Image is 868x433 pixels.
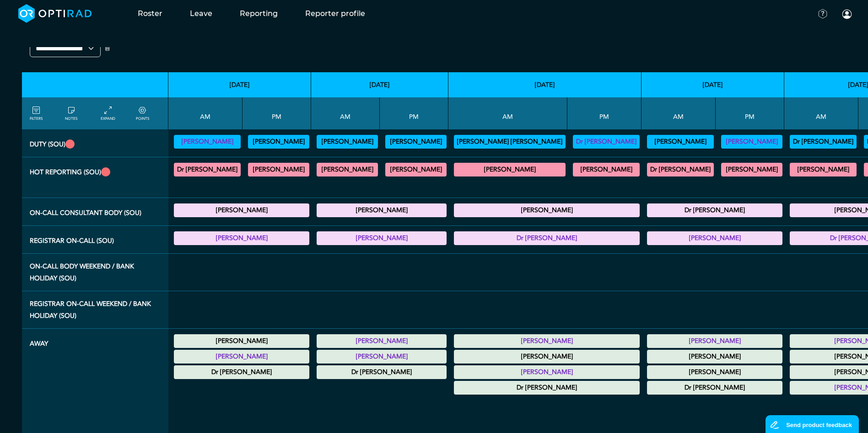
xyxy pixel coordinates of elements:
[175,233,308,244] summary: [PERSON_NAME]
[318,164,377,175] summary: [PERSON_NAME]
[22,254,168,291] th: On-Call Body Weekend / Bank Holiday (SOU)
[385,163,447,176] div: CT Trauma & Urgent/MRI Trauma & Urgent 13:00 - 17:30
[790,163,857,176] div: MRI Trauma & Urgent/CT Trauma & Urgent 09:00 - 13:00
[648,205,781,216] summary: Dr [PERSON_NAME]
[174,334,309,348] div: Study Leave 00:00 - 23:59
[791,136,855,147] summary: Dr [PERSON_NAME]
[648,336,781,347] summary: [PERSON_NAME]
[175,164,239,175] summary: Dr [PERSON_NAME]
[248,163,309,176] div: MRI Trauma & Urgent/CT Trauma & Urgent 13:00 - 17:30
[175,367,308,378] summary: Dr [PERSON_NAME]
[22,291,168,329] th: Registrar On-Call Weekend / Bank Holiday (SOU)
[791,164,855,175] summary: [PERSON_NAME]
[448,97,567,129] th: AM
[574,164,638,175] summary: [PERSON_NAME]
[642,72,784,97] th: [DATE]
[454,231,640,245] div: Registrar On-Call 17:00 - 21:00
[318,205,445,216] summary: [PERSON_NAME]
[317,231,447,245] div: Registrar On-Call 17:00 - 21:00
[648,164,712,175] summary: Dr [PERSON_NAME]
[249,164,308,175] summary: [PERSON_NAME]
[455,136,564,147] summary: [PERSON_NAME] [PERSON_NAME]
[311,97,380,129] th: AM
[175,136,239,147] summary: [PERSON_NAME]
[454,135,566,149] div: Vetting (30 PF Points) 09:00 - 13:00
[574,136,638,147] summary: Dr [PERSON_NAME]
[790,135,857,149] div: Vetting (30 PF Points) 09:00 - 13:00
[722,164,781,175] summary: [PERSON_NAME]
[174,365,309,379] div: Study Leave 00:00 - 23:59
[647,350,782,364] div: Study Leave 00:00 - 23:59
[22,226,168,254] th: Registrar On-Call (SOU)
[175,336,308,347] summary: [PERSON_NAME]
[647,381,782,395] div: Annual Leave 00:00 - 23:59
[455,205,638,216] summary: [PERSON_NAME]
[455,336,638,347] summary: [PERSON_NAME]
[648,367,781,378] summary: [PERSON_NAME]
[174,350,309,364] div: Annual Leave 00:00 - 23:59
[647,334,782,348] div: Study Leave 00:00 - 23:59
[455,164,564,175] summary: [PERSON_NAME]
[318,351,445,362] summary: [PERSON_NAME]
[647,231,782,245] div: Registrar On-Call 17:00 - 21:00
[22,198,168,226] th: On-Call Consultant Body (SOU)
[642,97,716,129] th: AM
[318,367,445,378] summary: Dr [PERSON_NAME]
[784,97,858,129] th: AM
[65,105,77,122] a: show/hide notes
[648,233,781,244] summary: [PERSON_NAME]
[721,163,782,176] div: CT Trauma & Urgent/MRI Trauma & Urgent 13:00 - 17:30
[648,351,781,362] summary: [PERSON_NAME]
[567,97,642,129] th: PM
[385,135,447,149] div: Vetting (30 PF Points) 13:00 - 17:00
[455,382,638,393] summary: Dr [PERSON_NAME]
[317,334,447,348] div: Study Leave 00:00 - 23:59
[454,365,640,379] div: Annual Leave 00:00 - 23:59
[317,365,447,379] div: Study Leave 00:00 - 23:59
[101,105,115,122] a: collapse/expand entries
[174,203,309,217] div: On-Call Consultant Body 17:00 - 21:00
[174,163,241,176] div: CT Trauma & Urgent/MRI Trauma & Urgent 09:00 - 13:00
[243,97,311,129] th: PM
[168,72,311,97] th: [DATE]
[722,136,781,147] summary: [PERSON_NAME]
[454,334,640,348] div: Study Leave 00:00 - 23:59
[454,381,640,395] div: Study Leave 00:00 - 23:59
[175,351,308,362] summary: [PERSON_NAME]
[168,97,243,129] th: AM
[455,367,638,378] summary: [PERSON_NAME]
[455,233,638,244] summary: Dr [PERSON_NAME]
[448,72,642,97] th: [DATE]
[648,136,712,147] summary: [PERSON_NAME]
[380,97,448,129] th: PM
[317,350,447,364] div: Annual Leave 00:00 - 23:59
[318,233,445,244] summary: [PERSON_NAME]
[647,365,782,379] div: Annual Leave 00:00 - 23:59
[647,203,782,217] div: On-Call Consultant Body 17:00 - 21:00
[174,135,241,149] div: Vetting 09:00 - 13:00
[175,205,308,216] summary: [PERSON_NAME]
[22,129,168,157] th: Duty (SOU)
[317,163,378,176] div: CT Trauma & Urgent/MRI Trauma & Urgent 09:00 - 13:00
[174,231,309,245] div: Registrar On-Call 17:00 - 21:00
[318,336,445,347] summary: [PERSON_NAME]
[647,135,714,149] div: Vetting (30 PF Points) 09:00 - 13:00
[387,136,445,147] summary: [PERSON_NAME]
[573,163,640,176] div: MRI Trauma & Urgent/CT Trauma & Urgent 13:00 - 17:00
[387,164,445,175] summary: [PERSON_NAME]
[136,105,149,122] a: collapse/expand expected points
[455,351,638,362] summary: [PERSON_NAME]
[647,163,714,176] div: MRI Trauma & Urgent/CT Trauma & Urgent 09:00 - 13:00
[454,350,640,364] div: Annual Leave 00:00 - 23:59
[454,203,640,217] div: On-Call Consultant Body 17:00 - 21:00
[317,135,378,149] div: Vetting 09:00 - 13:00
[721,135,782,149] div: Vetting (30 PF Points) 13:00 - 17:00
[648,382,781,393] summary: Dr [PERSON_NAME]
[22,157,168,198] th: Hot Reporting (SOU)
[318,136,377,147] summary: [PERSON_NAME]
[30,105,43,122] a: FILTERS
[573,135,640,149] div: Vetting (30 PF Points) 13:00 - 17:00
[454,163,566,176] div: MRI Trauma & Urgent/CT Trauma & Urgent 09:00 - 13:00
[716,97,784,129] th: PM
[317,203,447,217] div: On-Call Consultant Body 17:00 - 21:00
